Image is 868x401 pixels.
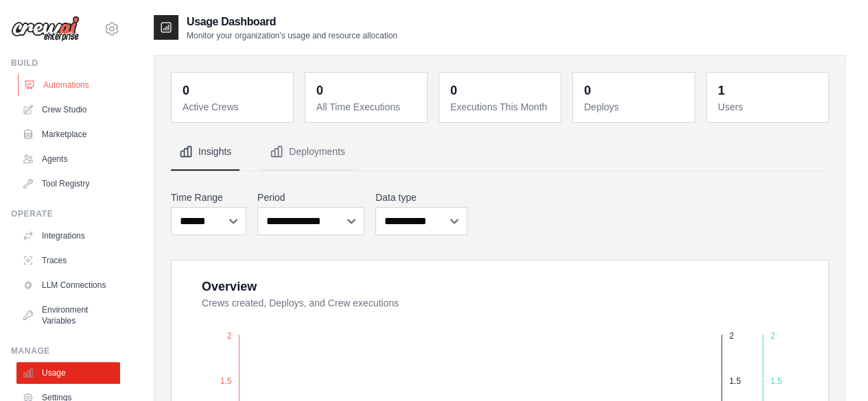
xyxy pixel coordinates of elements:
[183,100,285,114] dt: Active Crews
[729,331,734,341] tspan: 2
[584,100,686,114] dt: Deploys
[18,74,121,96] a: Automations
[11,208,120,219] div: Operate
[16,173,120,195] a: Tool Registry
[11,16,80,42] img: Logo
[11,58,120,69] div: Build
[799,335,868,401] iframe: Chat Widget
[16,299,120,332] a: Environment Variables
[16,99,120,121] a: Crew Studio
[171,191,246,204] label: Time Range
[257,191,364,204] label: Period
[316,81,323,100] div: 0
[450,81,457,100] div: 0
[16,250,120,271] a: Traces
[202,296,812,310] dt: Crews created, Deploys, and Crew executions
[227,331,232,341] tspan: 2
[316,100,419,114] dt: All Time Executions
[16,362,120,384] a: Usage
[16,225,120,247] a: Integrations
[718,81,725,100] div: 1
[16,123,120,145] a: Marketplace
[261,134,353,171] button: Deployments
[729,376,741,386] tspan: 1.5
[11,345,120,356] div: Manage
[16,274,120,296] a: LLM Connections
[220,376,232,386] tspan: 1.5
[187,14,397,30] h2: Usage Dashboard
[771,331,775,341] tspan: 2
[171,134,829,171] nav: Tabs
[183,81,189,100] div: 0
[187,30,397,41] p: Monitor your organization's usage and resource allocation
[375,191,467,204] label: Data type
[202,277,257,296] div: Overview
[584,81,591,100] div: 0
[171,134,239,171] button: Insights
[450,100,552,114] dt: Executions This Month
[771,376,782,386] tspan: 1.5
[718,100,820,114] dt: Users
[16,148,120,170] a: Agents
